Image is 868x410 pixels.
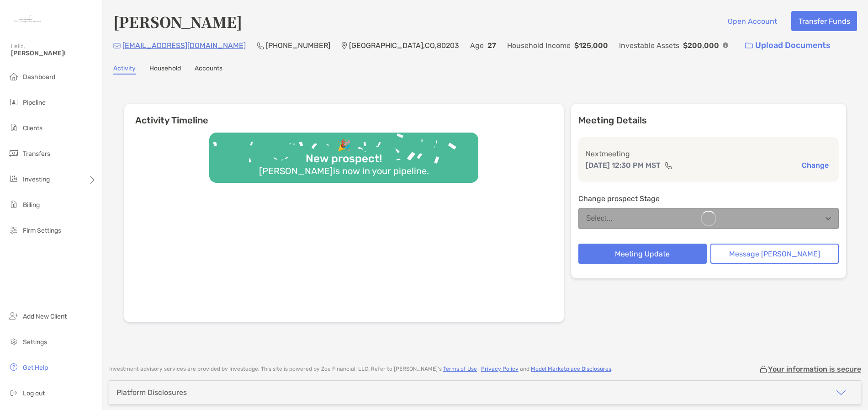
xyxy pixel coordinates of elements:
[23,364,48,372] span: Get Help
[23,99,46,106] span: Pipeline
[664,162,672,169] img: communication type
[791,11,857,31] button: Transfer Funds
[723,43,728,48] img: Info Icon
[255,165,433,176] div: [PERSON_NAME] is now in your pipeline.
[507,40,571,51] p: Household Income
[113,43,121,48] img: Email Icon
[302,152,386,165] div: New prospect!
[619,40,679,51] p: Investable Assets
[23,227,61,234] span: Firm Settings
[578,193,839,204] p: Change prospect Stage
[23,73,55,81] span: Dashboard
[481,366,519,372] a: Privacy Policy
[8,71,19,82] img: dashboard icon
[470,40,484,51] p: Age
[23,201,40,209] span: Billing
[113,11,242,32] h4: [PERSON_NAME]
[586,148,831,160] p: Next meeting
[116,388,187,397] div: Platform Disclosures
[122,40,246,51] p: [EMAIL_ADDRESS][DOMAIN_NAME]
[578,115,839,126] p: Meeting Details
[768,365,861,373] p: Your information is secure
[683,40,719,51] p: $200,000
[124,104,564,126] h6: Activity Timeline
[836,387,847,398] img: icon arrow
[8,96,19,107] img: pipeline icon
[23,389,45,397] span: Log out
[8,224,19,235] img: firm-settings icon
[799,160,831,170] button: Change
[113,64,136,75] a: Activity
[23,150,50,158] span: Transfers
[266,40,330,51] p: [PHONE_NUMBER]
[8,310,19,321] img: add_new_client icon
[720,11,784,31] button: Open Account
[23,313,67,320] span: Add New Client
[11,4,44,37] img: Zoe Logo
[333,139,355,152] div: 🎉
[578,244,707,264] button: Meeting Update
[574,40,608,51] p: $125,000
[195,64,222,75] a: Accounts
[257,42,264,49] img: Phone Icon
[209,133,478,175] img: Confetti
[8,199,19,210] img: billing icon
[8,148,19,159] img: transfers icon
[8,122,19,133] img: clients icon
[23,124,42,132] span: Clients
[349,40,459,51] p: [GEOGRAPHIC_DATA] , CO , 80203
[109,366,613,373] p: Investment advisory services are provided by Investedge . This site is powered by Zoe Financial, ...
[8,362,19,373] img: get-help icon
[443,366,477,372] a: Terms of Use
[8,173,19,184] img: investing icon
[149,64,181,75] a: Household
[586,160,661,171] p: [DATE] 12:30 PM MST
[23,338,47,346] span: Settings
[745,43,753,49] img: button icon
[23,176,50,183] span: Investing
[531,366,611,372] a: Model Marketplace Disclosures
[8,387,19,398] img: logout icon
[341,42,347,49] img: Location Icon
[11,49,96,57] span: [PERSON_NAME]!
[8,336,19,347] img: settings icon
[710,244,839,264] button: Message [PERSON_NAME]
[487,40,496,51] p: 27
[739,36,836,55] a: Upload Documents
